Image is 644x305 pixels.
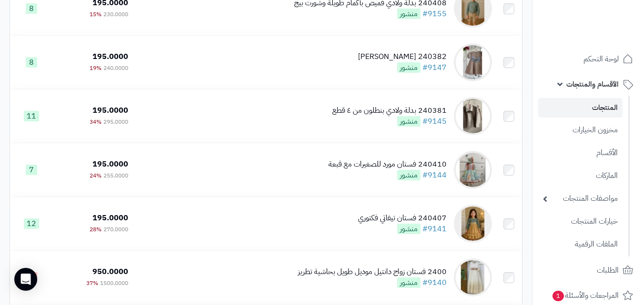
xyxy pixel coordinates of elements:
img: 240382 فستان مواليد جاكارد [454,43,492,81]
span: 37% [86,279,98,287]
a: #9155 [422,8,447,20]
span: 24% [90,171,102,180]
span: 195.0000 [92,105,128,116]
span: 195.0000 [92,212,128,224]
a: الملفات الرقمية [538,234,623,255]
img: 240410 فستان مورد للصغيرات مع قبعة [454,151,492,189]
span: 950.0000 [92,266,128,277]
div: Open Intercom Messenger [14,268,37,291]
span: منشور [397,277,420,288]
a: لوحة التحكم [538,48,638,70]
span: المراجعات والأسئلة [552,289,619,302]
span: 195.0000 [92,158,128,170]
span: 230.0000 [103,10,128,19]
span: 7 [26,165,37,175]
span: 1 [552,290,564,302]
span: منشور [397,116,420,127]
a: مخزون الخيارات [538,120,623,140]
span: 8 [26,57,37,68]
span: 240.0000 [103,64,128,72]
a: الماركات [538,166,623,186]
span: منشور [397,9,420,19]
a: المنتجات [538,98,623,118]
span: لوحة التحكم [583,52,619,66]
div: 240410 فستان مورد للصغيرات مع قبعة [328,159,447,170]
span: 28% [90,225,102,234]
span: الطلبات [597,264,619,277]
span: منشور [397,170,420,180]
span: منشور [397,224,420,234]
div: 2400 فستان زواج دانتيل موديل طويل بحاشية تطريز [298,266,447,277]
span: 15% [90,10,102,19]
a: خيارات المنتجات [538,211,623,232]
a: الطلبات [538,259,638,282]
span: 8 [26,3,37,14]
img: 240407 فستان تيفاتي فكتوري [454,205,492,243]
span: 19% [90,64,102,72]
span: 34% [90,118,102,126]
span: 195.0000 [92,51,128,62]
a: #9145 [422,116,447,127]
span: 255.0000 [103,171,128,180]
img: 2400 فستان زواج دانتيل موديل طويل بحاشية تطريز [454,258,492,296]
span: 270.0000 [103,225,128,234]
div: 240381 بدلة ولادي بنطلون من ٤ قطع [332,105,447,116]
a: #9144 [422,169,447,181]
div: 240382 [PERSON_NAME] [358,51,447,62]
a: #9141 [422,223,447,235]
span: الأقسام والمنتجات [566,78,619,91]
span: منشور [397,62,420,73]
img: logo-2.png [579,10,635,30]
span: 11 [24,111,39,121]
a: #9140 [422,277,447,288]
a: مواصفات المنتجات [538,188,623,209]
div: 240407 فستان تيفاتي فكتوري [358,213,447,224]
span: 1500.0000 [100,279,128,287]
a: الأقسام [538,143,623,163]
a: #9147 [422,62,447,73]
span: 295.0000 [103,118,128,126]
span: 12 [24,218,39,229]
img: 240381 بدلة ولادي بنطلون من ٤ قطع [454,97,492,135]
